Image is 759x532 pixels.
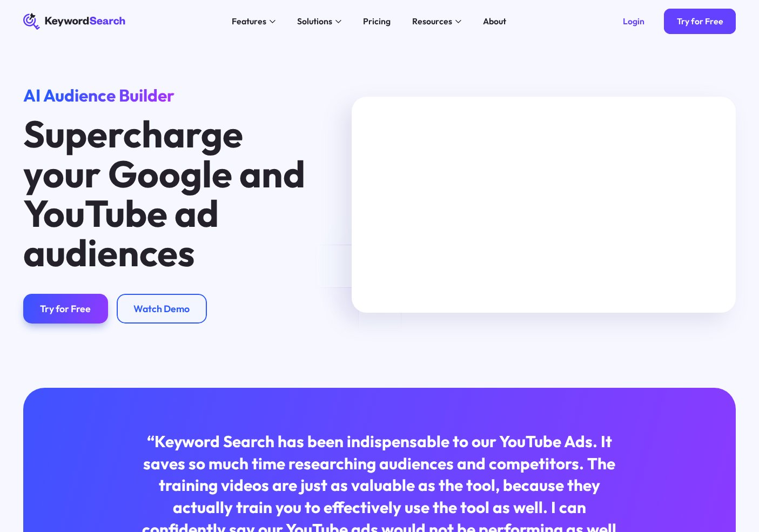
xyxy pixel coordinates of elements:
[297,15,332,28] div: Solutions
[677,16,723,27] div: Try for Free
[412,15,452,28] div: Resources
[23,84,174,106] span: AI Audience Builder
[352,97,736,313] iframe: KeywordSearch Homepage Welcome
[664,9,736,34] a: Try for Free
[610,9,657,34] a: Login
[133,303,190,315] div: Watch Demo
[357,13,398,30] a: Pricing
[232,15,266,28] div: Features
[483,15,506,28] div: About
[623,16,644,27] div: Login
[363,15,391,28] div: Pricing
[23,114,313,272] h1: Supercharge your Google and YouTube ad audiences
[23,294,108,324] a: Try for Free
[476,13,513,30] a: About
[40,303,91,315] div: Try for Free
